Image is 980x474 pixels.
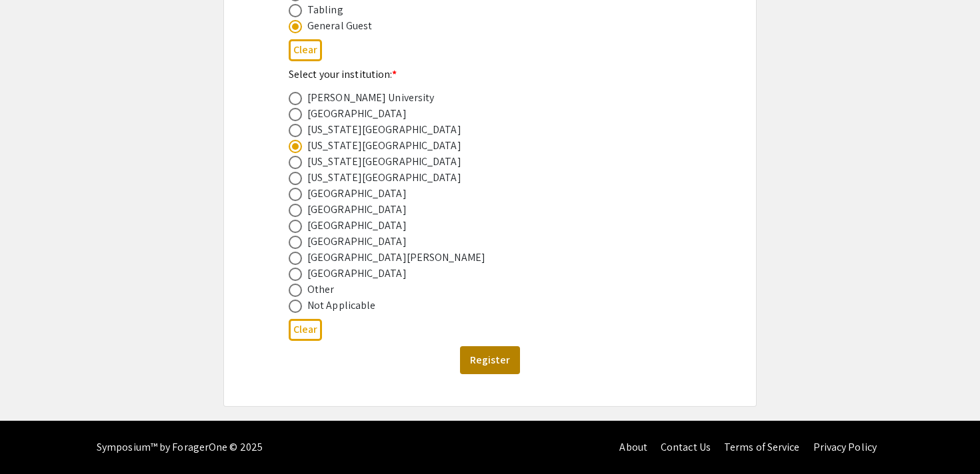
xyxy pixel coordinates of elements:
div: Other [307,282,335,298]
button: Clear [289,39,322,61]
div: [US_STATE][GEOGRAPHIC_DATA] [307,154,461,170]
a: Privacy Policy [813,440,877,454]
iframe: Chat [10,414,57,464]
div: [US_STATE][GEOGRAPHIC_DATA] [307,170,461,186]
div: [US_STATE][GEOGRAPHIC_DATA] [307,122,461,138]
div: [PERSON_NAME] University [307,90,434,106]
div: [GEOGRAPHIC_DATA][PERSON_NAME] [307,250,485,266]
div: [GEOGRAPHIC_DATA] [307,234,407,250]
mat-label: Select your institution: [289,67,397,81]
div: Symposium™ by ForagerOne © 2025 [97,421,263,474]
button: Clear [289,319,322,341]
div: [GEOGRAPHIC_DATA] [307,266,407,282]
div: Not Applicable [307,298,375,314]
a: Contact Us [661,440,711,454]
div: Tabling [307,2,343,18]
button: Register [460,346,520,374]
a: About [619,440,647,454]
a: Terms of Service [724,440,800,454]
div: [GEOGRAPHIC_DATA] [307,218,407,234]
div: [GEOGRAPHIC_DATA] [307,186,407,202]
div: [US_STATE][GEOGRAPHIC_DATA] [307,138,461,154]
div: [GEOGRAPHIC_DATA] [307,202,407,218]
div: General Guest [307,18,372,34]
div: [GEOGRAPHIC_DATA] [307,106,407,122]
